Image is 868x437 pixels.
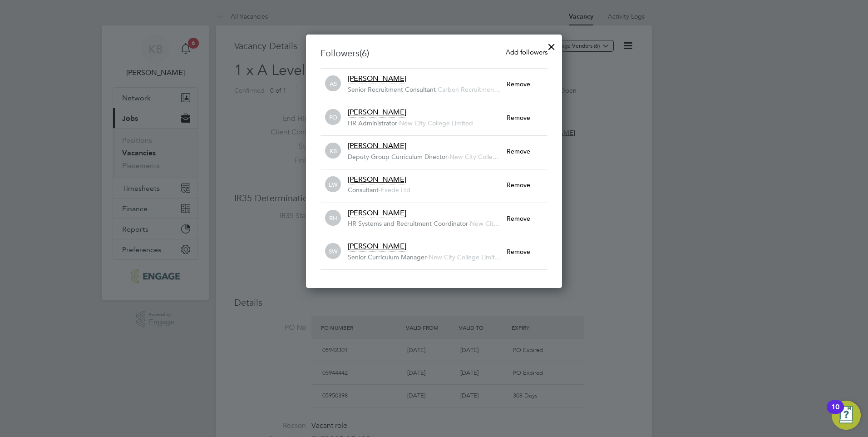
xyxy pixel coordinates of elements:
[321,47,547,59] h3: Followers
[507,74,547,94] div: Remove
[348,253,427,261] span: Senior Curriculum Manager
[436,85,438,94] span: -
[468,219,470,228] span: -
[325,177,341,193] span: LW
[448,153,449,161] span: -
[397,119,399,127] span: -
[427,253,429,261] span: -
[832,401,861,430] button: Open Resource Center, 10 new notifications
[507,242,547,262] div: Remove
[348,175,406,184] span: [PERSON_NAME]
[348,85,436,94] span: Senior Recruitment Consultant
[348,242,406,251] span: [PERSON_NAME]
[348,219,468,228] span: HR Systems and Recruitment Coordinator
[507,108,547,128] div: Remove
[506,48,547,56] span: Add followers
[438,85,500,94] span: Carbon Recruitmen…
[831,407,839,419] div: 10
[360,47,369,59] span: (6)
[325,76,341,92] span: AS
[470,219,500,228] span: New Cit…
[348,74,406,83] span: [PERSON_NAME]
[399,119,473,127] span: New City College Limited
[429,253,501,261] span: New City College Limit…
[325,210,341,226] span: RH
[348,209,406,218] span: [PERSON_NAME]
[348,141,406,150] span: [PERSON_NAME]
[348,186,379,194] span: Consultant
[325,243,341,259] span: SW
[380,186,410,194] span: Exede Ltd
[348,119,397,127] span: HR Administrator
[379,186,380,194] span: -
[325,109,341,125] span: FO
[348,108,406,117] span: [PERSON_NAME]
[449,153,499,161] span: New City Colle…
[507,175,547,195] div: Remove
[348,153,448,161] span: Deputy Group Curriculum Director
[507,209,547,228] div: Remove
[507,141,547,161] div: Remove
[325,143,341,159] span: KB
